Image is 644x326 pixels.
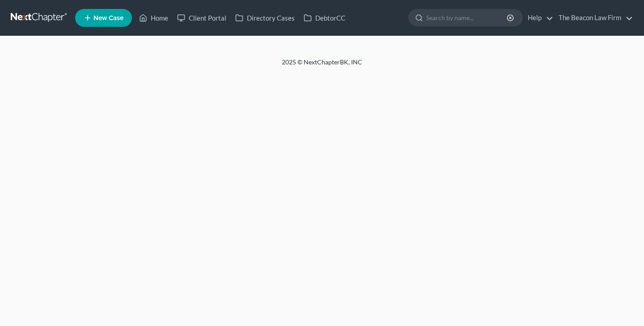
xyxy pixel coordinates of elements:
a: The Beacon Law Firm [554,10,633,26]
a: Help [523,10,553,26]
a: Client Portal [173,10,231,26]
a: DebtorCC [299,10,350,26]
a: Home [135,10,173,26]
input: Search by name... [426,9,508,26]
span: New Case [93,15,123,21]
a: Directory Cases [231,10,299,26]
div: 2025 © NextChapterBK, INC [67,58,577,74]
